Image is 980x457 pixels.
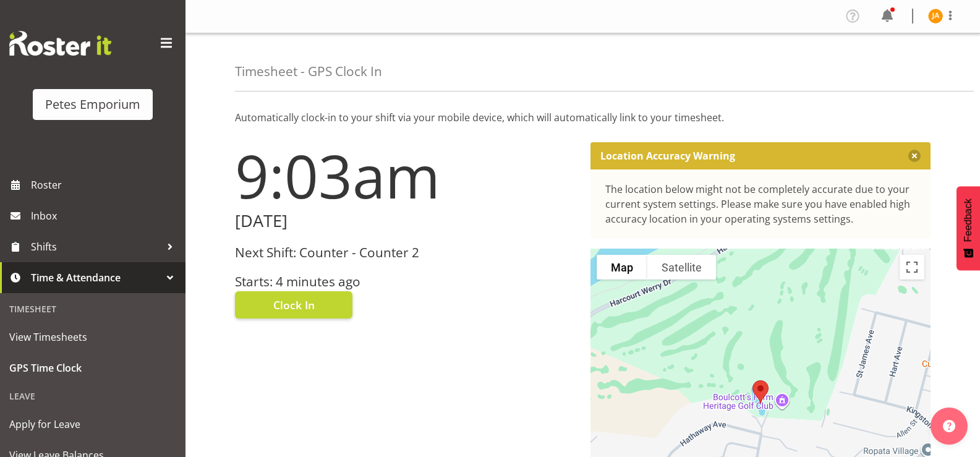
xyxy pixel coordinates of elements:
a: View Timesheets [3,322,182,352]
button: Clock In [235,291,352,318]
img: help-xxl-2.png [943,420,955,432]
span: Shifts [31,237,161,256]
p: Automatically clock-in to your shift via your mobile device, which will automatically link to you... [235,110,931,125]
h3: Next Shift: Counter - Counter 2 [235,246,576,260]
button: Show street map [597,255,647,280]
span: Apply for Leave [9,415,176,434]
h1: 9:03am [235,142,576,209]
span: Inbox [31,207,179,225]
button: Show satellite imagery [647,255,716,280]
span: Roster [31,176,179,194]
a: GPS Time Clock [3,352,182,383]
h3: Starts: 4 minutes ago [235,275,576,289]
div: Timesheet [3,296,182,322]
span: Feedback [963,199,974,242]
span: Time & Attendance [31,268,161,287]
button: Close message [908,150,921,162]
div: Petes Emporium [45,95,140,114]
a: Apply for Leave [3,409,182,440]
span: Clock In [273,297,315,313]
span: GPS Time Clock [9,359,176,377]
p: Location Accuracy Warning [600,150,735,162]
button: Toggle fullscreen view [900,255,924,280]
h2: [DATE] [235,211,576,231]
div: Leave [3,383,182,409]
h4: Timesheet - GPS Clock In [235,64,382,79]
button: Feedback - Show survey [957,186,980,270]
span: View Timesheets [9,328,176,346]
div: The location below might not be completely accurate due to your current system settings. Please m... [605,182,916,226]
img: Rosterit website logo [9,31,111,56]
img: jeseryl-armstrong10788.jpg [928,9,943,23]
